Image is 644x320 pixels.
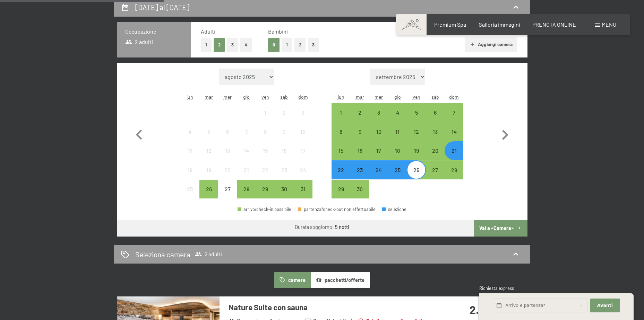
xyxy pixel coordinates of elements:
[445,160,463,179] div: Sun Sep 28 2025
[237,160,256,179] div: Thu Aug 21 2025
[332,129,350,146] div: 8
[332,122,350,141] div: arrivo/check-in possibile
[407,160,426,179] div: arrivo/check-in possibile
[181,186,199,204] div: 25
[332,180,350,198] div: arrivo/check-in possibile
[195,251,222,258] span: 2 adulti
[351,103,369,122] div: Tue Sep 02 2025
[351,129,369,146] div: 9
[369,122,388,141] div: Wed Sep 10 2025
[426,141,445,160] div: Sat Sep 20 2025
[445,103,463,122] div: arrivo/check-in possibile
[470,303,518,316] strong: 2.416,00 €
[275,103,293,122] div: Sat Aug 02 2025
[293,122,312,141] div: arrivo/check-in non effettuabile
[389,148,406,165] div: 18
[332,160,350,179] div: arrivo/check-in possibile
[257,148,274,165] div: 15
[370,148,387,165] div: 17
[407,122,426,141] div: arrivo/check-in possibile
[426,103,445,122] div: Sat Sep 06 2025
[351,180,369,198] div: arrivo/check-in possibile
[257,167,274,185] div: 22
[294,129,311,146] div: 10
[238,207,291,212] div: arrivo/check-in possibile
[229,302,435,313] h3: Nature Suite con sauna
[238,129,255,146] div: 7
[293,141,312,160] div: arrivo/check-in non effettuabile
[223,94,232,100] abbr: mercoledì
[219,186,236,204] div: 27
[388,103,407,122] div: arrivo/check-in possibile
[275,160,293,179] div: Sat Aug 23 2025
[199,180,218,198] div: Tue Aug 26 2025
[445,148,463,165] div: 21
[351,110,369,127] div: 2
[332,141,350,160] div: arrivo/check-in possibile
[181,180,199,198] div: arrivo/check-in non effettuabile
[351,186,369,204] div: 30
[351,160,369,179] div: arrivo/check-in possibile
[332,160,350,179] div: Mon Sep 22 2025
[389,167,406,185] div: 25
[427,110,444,127] div: 6
[135,249,190,259] h2: Seleziona camera
[427,129,444,146] div: 13
[445,167,463,185] div: 28
[369,141,388,160] div: arrivo/check-in possibile
[200,129,217,146] div: 5
[256,103,275,122] div: arrivo/check-in non effettuabile
[275,122,293,141] div: arrivo/check-in non effettuabile
[293,180,312,198] div: Sun Aug 31 2025
[532,21,576,28] span: PRENOTA ONLINE
[351,103,369,122] div: arrivo/check-in possibile
[370,129,387,146] div: 10
[388,141,407,160] div: Thu Sep 18 2025
[389,110,406,127] div: 4
[181,141,199,160] div: arrivo/check-in non effettuabile
[370,110,387,127] div: 3
[389,129,406,146] div: 11
[407,103,426,122] div: arrivo/check-in possibile
[369,122,388,141] div: arrivo/check-in possibile
[257,110,274,127] div: 1
[227,38,239,52] button: 3
[597,302,613,309] span: Avanti
[237,141,256,160] div: arrivo/check-in non effettuabile
[238,186,255,204] div: 28
[181,180,199,198] div: Mon Aug 25 2025
[474,220,527,237] button: Vai a «Camera»
[218,141,237,160] div: Wed Aug 13 2025
[125,38,153,46] span: 2 adulti
[465,37,517,52] button: Aggiungi camera
[238,148,255,165] div: 14
[275,148,293,165] div: 16
[332,186,350,204] div: 29
[369,160,388,179] div: arrivo/check-in possibile
[293,160,312,179] div: Sun Aug 24 2025
[218,122,237,141] div: Wed Aug 06 2025
[181,160,199,179] div: arrivo/check-in non effettuabile
[332,103,350,122] div: Mon Sep 01 2025
[479,21,520,28] a: Galleria immagini
[407,110,425,127] div: 5
[407,141,426,160] div: Fri Sep 19 2025
[445,122,463,141] div: Sun Sep 14 2025
[332,167,350,185] div: 22
[407,141,426,160] div: arrivo/check-in possibile
[199,180,218,198] div: arrivo/check-in possibile
[590,299,620,313] button: Avanti
[275,167,293,185] div: 23
[426,160,445,179] div: arrivo/check-in possibile
[434,21,466,28] a: Premium Spa
[201,38,212,52] button: 1
[445,141,463,160] div: Sun Sep 21 2025
[445,122,463,141] div: arrivo/check-in possibile
[445,160,463,179] div: arrivo/check-in possibile
[275,110,293,127] div: 2
[200,186,217,204] div: 26
[199,122,218,141] div: arrivo/check-in non effettuabile
[293,180,312,198] div: arrivo/check-in possibile
[135,3,189,11] h2: [DATE] al [DATE]
[382,207,406,212] div: selezione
